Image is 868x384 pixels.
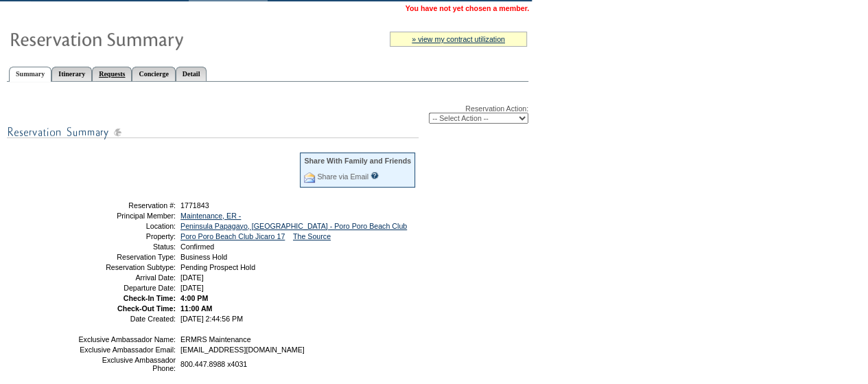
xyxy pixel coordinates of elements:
span: Confirmed [180,242,214,251]
span: 800.447.8988 x4031 [180,360,247,368]
td: Location: [78,222,176,230]
td: Reservation Subtype: [78,263,176,271]
td: Reservation #: [78,201,176,210]
td: Departure Date: [78,284,176,292]
span: [EMAIL_ADDRESS][DOMAIN_NAME] [180,346,305,354]
a: Requests [92,67,132,81]
a: The Source [293,232,331,240]
span: [DATE] [180,273,204,282]
strong: Check-Out Time: [117,304,176,313]
span: ERMRS Maintenance [180,335,250,343]
strong: Check-In Time: [124,294,176,302]
td: Exclusive Ambassador Name: [78,335,176,343]
a: Summary [9,67,51,82]
span: Business Hold [180,253,227,261]
td: Property: [78,232,176,240]
img: Reservaton Summary [9,25,283,52]
td: Arrival Date: [78,273,176,282]
div: Reservation Action: [7,104,528,124]
span: 4:00 PM [180,294,208,302]
span: You have not yet chosen a member. [406,4,529,12]
td: Exclusive Ambassador Phone: [78,356,176,372]
span: 11:00 AM [180,304,212,313]
input: What is this? [371,172,379,179]
td: Date Created: [78,315,176,323]
div: Share With Family and Friends [304,157,411,165]
a: Detail [176,67,207,81]
span: [DATE] 2:44:56 PM [180,315,243,323]
a: Maintenance, ER - [180,212,241,220]
a: Share via Email [317,172,368,181]
td: Status: [78,242,176,251]
a: » view my contract utilization [412,35,505,43]
img: subTtlResSummary.gif [7,124,419,141]
span: [DATE] [180,284,204,292]
td: Principal Member: [78,212,176,220]
span: 1771843 [180,201,209,210]
a: Concierge [132,67,175,81]
span: Pending Prospect Hold [180,263,255,271]
td: Reservation Type: [78,253,176,261]
a: Poro Poro Beach Club Jicaro 17 [180,232,285,240]
a: Itinerary [51,67,92,81]
a: Peninsula Papagayo, [GEOGRAPHIC_DATA] - Poro Poro Beach Club [180,222,407,230]
td: Exclusive Ambassador Email: [78,346,176,354]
